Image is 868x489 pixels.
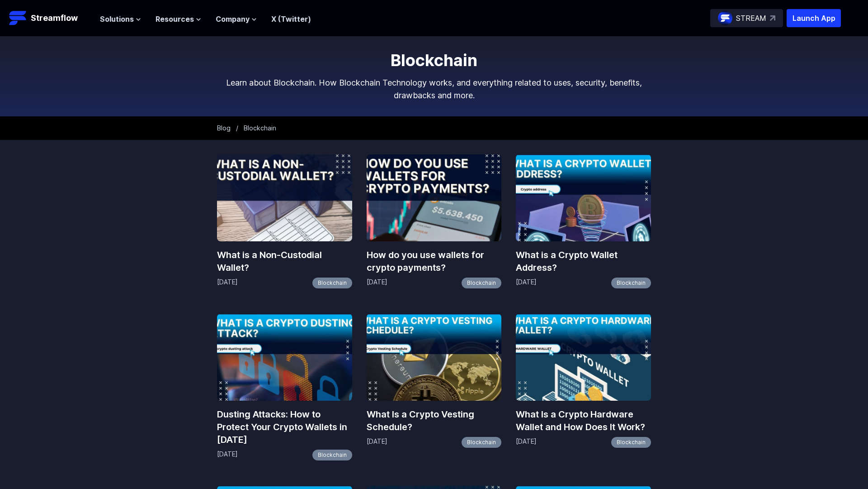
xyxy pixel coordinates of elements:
a: What is a Non-Custodial Wallet? [217,249,352,274]
p: [DATE] [367,278,387,288]
img: top-right-arrow.svg [770,15,775,21]
img: Dusting Attacks: How to Protect Your Crypto Wallets in 2023 [217,314,352,401]
h1: Blockchain [217,51,651,69]
img: What Is a Crypto Vesting Schedule? [367,314,502,401]
span: Company [216,14,250,24]
a: Blockchain [611,437,651,448]
p: [DATE] [516,437,537,448]
a: Blockchain [312,278,352,288]
img: What is a Crypto Wallet Address? [516,154,651,241]
a: What is a Crypto Wallet Address? [516,249,651,274]
a: How do you use wallets for crypto payments? [367,249,502,274]
a: What Is a Crypto Hardware Wallet and How Does It Work? [516,408,651,433]
button: Launch App [787,9,841,27]
img: streamflow-logo-circle.png [718,11,732,25]
span: Resources [156,14,194,24]
a: Streamflow [9,9,91,27]
p: [DATE] [217,450,238,460]
a: Dusting Attacks: How to Protect Your Crypto Wallets in [DATE] [217,408,352,446]
a: STREAM [710,9,783,27]
button: Resources [156,14,201,24]
img: What Is a Crypto Hardware Wallet and How Does It Work? [516,314,651,401]
p: STREAM [736,13,766,24]
a: Blockchain [462,437,501,448]
span: / [236,124,238,132]
span: Solutions [100,14,134,24]
a: X (Twitter) [271,14,311,24]
a: Blog [217,124,231,132]
p: [DATE] [217,278,238,288]
p: [DATE] [367,437,387,448]
button: Solutions [100,14,141,24]
a: Blockchain [462,278,501,288]
span: Blockchain [244,124,276,132]
img: What is a Non-Custodial Wallet? [217,154,352,241]
p: [DATE] [516,278,537,288]
p: Learn about Blockchain. How Blockchain Technology works, and everything related to uses, security... [217,77,651,102]
button: Company [216,14,257,24]
a: Blockchain [611,278,651,288]
a: Blockchain [312,450,352,460]
p: Streamflow [31,12,78,24]
a: What Is a Crypto Vesting Schedule? [367,408,502,433]
img: Streamflow Logo [9,9,27,27]
img: How do you use wallets for crypto payments? [367,154,502,241]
